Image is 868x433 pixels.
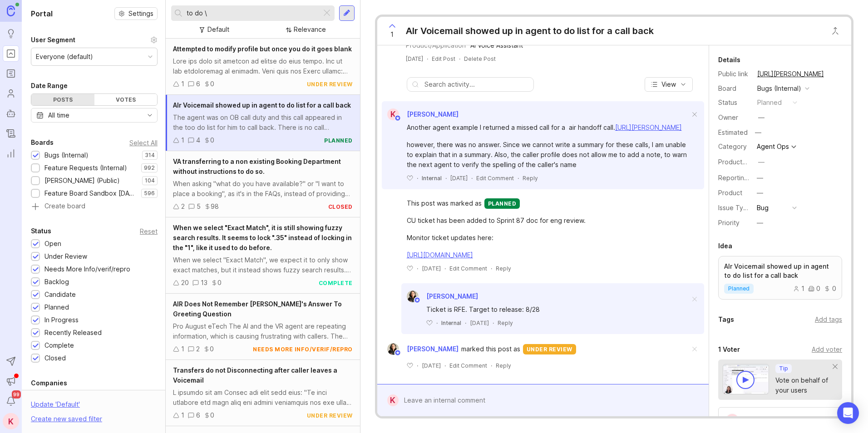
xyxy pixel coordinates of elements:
div: Candidate [44,290,76,300]
a: Ysabelle Eugenio[PERSON_NAME] [401,290,478,302]
span: Settings [128,9,153,18]
div: closed [328,203,353,211]
div: · [417,174,418,182]
div: 4 [196,135,200,145]
button: Settings [114,7,158,20]
div: · [417,265,418,272]
div: — [758,113,764,123]
span: View [661,80,676,89]
div: Closed [44,353,66,363]
span: Attempted to modify profile but once you do it goes blank [173,45,352,53]
span: This post was marked as [407,198,482,209]
div: Reply [523,174,538,182]
time: [DATE] [422,362,441,369]
div: Bugs (Internal) [757,84,801,93]
a: Attempted to modify profile but once you do it goes blankLore ips dolo sit ametcon ad elitse do e... [166,39,360,95]
div: Update ' Default ' [31,399,80,414]
div: Create new saved filter [31,414,102,424]
div: Recently Released [44,328,102,338]
label: Priority [718,219,740,226]
div: In Progress [44,315,79,325]
div: — [757,188,763,198]
div: 0 [824,285,836,292]
div: Reply [498,319,513,327]
img: member badge [394,115,401,122]
div: Complete [44,340,74,350]
div: 0 [210,410,214,420]
div: 1 [181,344,184,354]
div: Everyone (default) [36,52,93,62]
div: Feature Board Sandbox [DATE] [44,188,137,198]
div: · [493,319,494,327]
div: · [436,319,438,327]
div: planned [484,198,520,209]
div: 1 [181,410,184,420]
div: complete [319,279,353,287]
p: 314 [145,152,155,159]
div: Relevance [294,25,326,34]
div: Monitor ticket updates here: [407,233,690,243]
div: Reply [496,265,511,272]
a: Ideas [3,25,19,42]
div: 6 [196,410,200,420]
a: [URL][PERSON_NAME] [615,123,682,131]
div: — [757,173,763,183]
div: Under Review [44,251,87,261]
span: [PERSON_NAME] [407,344,459,354]
div: Reset [140,229,158,234]
span: VA transferring to a non existing Booking Department without instructions to do so. [173,157,341,175]
div: 1 [181,79,184,89]
div: Edit Post [432,55,455,63]
div: 6 [196,79,200,89]
div: Edit Comment [476,174,514,182]
time: [DATE] [450,175,468,182]
div: 0 [210,79,214,89]
div: · [465,319,466,327]
p: 992 [144,164,155,172]
a: [URL][DOMAIN_NAME] [407,251,473,259]
div: Agent Ops [757,143,789,150]
div: 1 [793,285,804,292]
div: · [491,265,492,272]
div: Bugs (Internal) [44,150,89,160]
div: Tags [718,314,734,325]
div: — [757,218,763,228]
input: Search... [187,8,318,18]
span: marked this post as [461,344,520,354]
svg: toggle icon [143,112,157,119]
a: Ysabelle Eugenio[PERSON_NAME] [382,343,461,355]
a: Transfers do not Disconnecting after caller leaves a VoicemailL ipsumdo sit am Consec adi elit se... [166,360,360,426]
div: 2 [181,202,185,212]
div: Estimated [718,129,748,136]
p: AIr Voicemail showed up in agent to do list for a call back [724,262,836,280]
img: member badge [414,297,420,304]
time: [DATE] [422,265,441,272]
div: 1 Voter [718,344,740,355]
div: · [417,362,418,369]
time: [DATE] [406,55,423,62]
div: Add voter [812,344,842,354]
div: 0 [210,135,214,145]
div: Planned [44,302,69,312]
div: 0 [217,278,222,288]
div: AI Voice Assistant [470,40,523,50]
div: The agent was on OB call duty and this call appeared in the too do list for him to call back. The... [173,113,353,133]
div: 0 [808,285,820,292]
a: AIR Does Not Remember [PERSON_NAME]'s Answer To Greeting QuestionPro August eTech The AI and the ... [166,294,360,360]
a: VA transferring to a non existing Booking Department without instructions to do so.When asking "w... [166,151,360,217]
div: under review [523,344,576,354]
label: Issue Type [718,204,751,212]
div: Public link [718,69,750,79]
img: Ysabelle Eugenio [407,290,419,302]
div: Default [207,25,229,34]
span: AIr Voicemail showed up in agent to do list for a call back [173,101,351,109]
button: Announcements [3,373,19,389]
div: K [3,413,19,429]
div: Product/Application [406,40,466,50]
div: · [491,362,492,369]
div: Posts [31,94,94,105]
div: Date Range [31,80,68,91]
div: 5 [197,202,201,212]
div: 13 [201,278,207,288]
div: Internal [422,174,442,182]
